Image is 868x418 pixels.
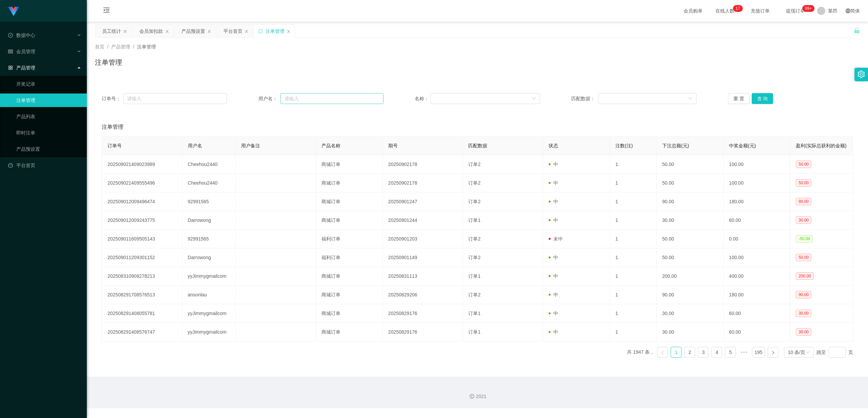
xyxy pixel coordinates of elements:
[258,29,263,34] i: 图标: sync
[788,347,805,357] div: 10 条/页
[549,217,558,223] span: 中
[383,174,463,192] td: 20250902178
[796,291,811,298] span: 90.00
[8,65,35,70] span: 产品管理
[468,143,487,148] span: 匹配数据
[724,323,790,341] td: 60.00
[806,350,810,355] i: 图标: down
[137,44,156,49] span: 注单管理
[102,155,182,174] td: 202509021409023989
[468,217,480,223] span: 订单1
[102,123,123,131] span: 注单管理
[610,248,657,267] td: 1
[796,216,811,224] span: 30.00
[8,49,35,54] span: 会员管理
[182,286,236,304] td: ansonlau
[123,93,227,104] input: 请输入
[182,211,236,230] td: Darrowong
[8,33,13,38] i: 图标: check-circle-o
[549,143,558,148] span: 状态
[549,273,558,279] span: 中
[657,248,724,267] td: 50.00
[316,174,383,192] td: 商城订单
[771,351,775,355] i: 图标: right
[468,199,480,204] span: 订单2
[796,272,814,280] span: 200.00
[657,286,724,304] td: 90.00
[182,230,236,248] td: 92991565
[657,211,724,230] td: 30.00
[610,304,657,323] td: 1
[724,155,790,174] td: 100.00
[549,292,558,297] span: 中
[698,347,708,357] a: 3
[316,192,383,211] td: 商城订单
[111,44,130,49] span: 产品管理
[102,95,123,102] span: 订单号：
[733,5,743,12] sup: 17
[316,323,383,341] td: 商城订单
[610,155,657,174] td: 1
[738,347,749,358] span: •••
[258,95,280,102] span: 用户名：
[752,347,765,358] li: 195
[139,25,163,38] div: 会员加扣款
[854,27,860,34] i: 图标: unlock
[92,393,863,400] div: 2021
[383,211,463,230] td: 20250901244
[571,95,598,102] span: 匹配数据：
[280,93,383,104] input: 请输入
[468,292,480,297] span: 订单2
[657,323,724,341] td: 30.00
[16,142,81,156] a: 产品预设置
[102,248,182,267] td: 202509011209301152
[383,304,463,323] td: 20250829176
[468,255,480,260] span: 订单2
[468,273,480,279] span: 订单1
[316,248,383,267] td: 福利订单
[657,155,724,174] td: 50.00
[738,347,749,358] li: 向后 5 页
[684,347,695,358] li: 2
[657,230,724,248] td: 50.00
[383,248,463,267] td: 20250901149
[724,174,790,192] td: 100.00
[468,236,480,242] span: 订单2
[316,304,383,323] td: 商城订单
[383,230,463,248] td: 20250901203
[796,235,813,243] span: -50.00
[388,143,398,148] span: 期号
[729,143,756,148] span: 中奖金额(元)
[133,44,134,49] span: /
[182,304,236,323] td: yyJimmygmailcom
[712,347,722,357] a: 4
[107,143,122,148] span: 订单号
[724,211,790,230] td: 60.00
[768,347,778,358] li: 下一页
[738,5,740,12] p: 7
[735,5,738,12] p: 1
[468,180,480,186] span: 订单2
[16,77,81,91] a: 开奖记录
[662,143,689,148] span: 下注总额(元)
[610,286,657,304] td: 1
[724,192,790,211] td: 180.00
[265,25,284,38] div: 注单管理
[102,174,182,192] td: 202509021409555496
[532,97,536,101] i: 图标: down
[724,267,790,286] td: 400.00
[796,198,811,205] span: 90.00
[123,29,127,34] i: 图标: close
[747,8,773,13] span: 充值订单
[316,230,383,248] td: 福利订单
[688,97,692,101] i: 图标: down
[102,286,182,304] td: 202508291708576513
[102,192,182,211] td: 202509012009496474
[383,267,463,286] td: 20250831113
[657,267,724,286] td: 200.00
[468,311,480,316] span: 订单1
[8,49,13,54] i: 图标: table
[610,211,657,230] td: 1
[182,192,236,211] td: 92991565
[241,143,260,148] span: 用户备注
